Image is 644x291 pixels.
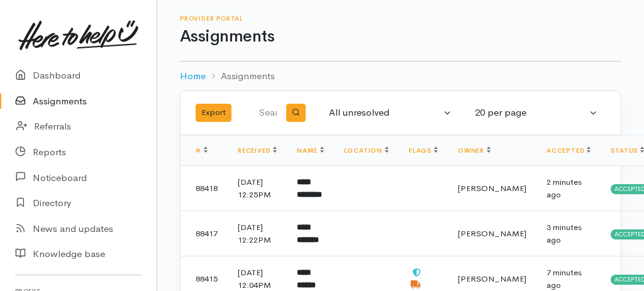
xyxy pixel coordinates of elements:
[409,146,438,155] a: Flags
[228,211,287,256] td: [DATE] 12:22PM
[611,146,644,155] a: Status
[228,166,287,211] td: [DATE] 12:25PM
[258,98,279,128] input: Search
[344,146,389,155] a: Location
[547,177,582,200] time: 2 minutes ago
[329,106,441,120] div: All unresolved
[180,15,621,22] h6: Provider Portal
[547,146,591,155] a: Accepted
[547,267,582,290] time: 7 minutes ago
[238,146,277,155] a: Received
[180,62,621,91] nav: breadcrumb
[547,222,582,245] time: 3 minutes ago
[297,146,323,155] a: Name
[196,104,231,122] button: Export
[180,69,206,84] a: Home
[458,183,526,194] span: [PERSON_NAME]
[180,211,228,256] td: 88417
[458,228,526,239] span: [PERSON_NAME]
[321,101,460,125] button: All unresolved
[467,101,606,125] button: 20 per page
[458,146,491,155] a: Owner
[206,69,275,84] li: Assignments
[458,273,526,284] span: [PERSON_NAME]
[196,146,208,155] a: #
[180,28,621,46] h1: Assignments
[180,166,228,211] td: 88418
[475,106,587,120] div: 20 per page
